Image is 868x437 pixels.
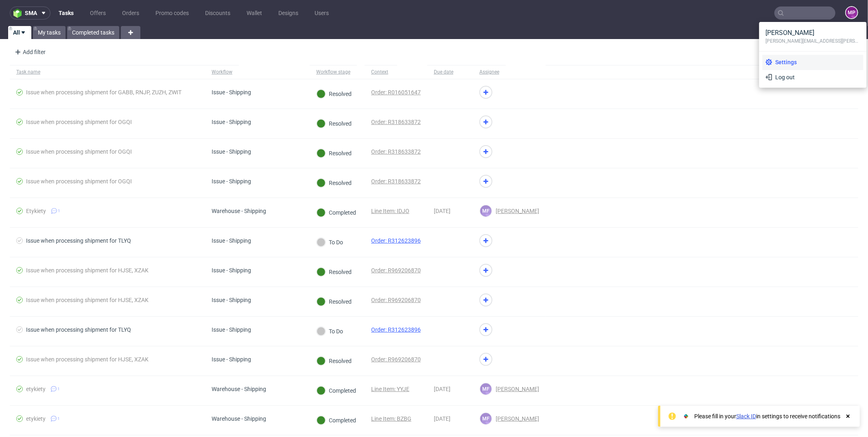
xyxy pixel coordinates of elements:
span: [DATE] [434,415,450,422]
span: 1 [57,415,60,422]
a: Order: R318633872 [371,178,421,185]
div: Resolved [317,178,352,187]
span: [DATE] [434,386,450,392]
span: sma [25,10,37,16]
a: Settings [763,55,864,70]
div: Resolved [317,267,352,276]
div: Resolved [317,149,352,158]
div: etykiety [26,386,46,392]
a: Order: R312623896 [371,237,421,244]
span: [PERSON_NAME] [492,208,539,214]
a: Order: R969206870 [371,356,421,363]
span: [DATE] [434,208,450,214]
div: etykiety [26,415,46,422]
figcaption: MP [846,7,857,18]
a: My tasks [33,26,66,39]
a: Order: R969206870 [371,297,421,303]
span: [PERSON_NAME] [492,386,539,392]
div: Issue when processing shipment for TLYQ [26,326,131,333]
a: Completed tasks [67,26,119,39]
div: Completed [317,416,356,425]
a: All [8,26,31,39]
div: Issue - Shipping [212,297,251,303]
div: Resolved [317,89,352,98]
div: Resolved [317,297,352,306]
div: Issue - Shipping [212,89,251,96]
div: Assignee [479,69,499,75]
div: Etykiety [26,208,46,214]
a: Order: R318633872 [371,119,421,125]
div: Add filter [11,46,47,59]
div: Issue when processing shipment for TLYQ [26,237,131,244]
div: Workflow [212,69,232,75]
div: Issue when processing shipment for OGQI [26,148,132,155]
figcaption: MF [480,205,492,217]
div: Issue when processing shipment for OGQI [26,119,132,125]
span: [PERSON_NAME] [766,28,860,37]
div: Please fill in your in settings to receive notifications [694,412,840,420]
a: Order: R312623896 [371,326,421,333]
div: Completed [317,208,356,217]
a: Offers [85,7,111,20]
div: To Do [317,238,343,247]
div: Issue - Shipping [212,237,251,244]
div: Issue - Shipping [212,119,251,125]
a: Line Item: IDJO [371,208,409,214]
span: Log out [772,73,860,81]
a: Line Item: BZBG [371,415,411,422]
span: Task name [16,69,199,76]
div: Workflow stage [316,69,350,75]
a: Wallet [242,7,267,20]
button: sma [10,7,50,20]
div: Warehouse - Shipping [212,208,266,214]
div: To Do [317,327,343,336]
div: Issue - Shipping [212,267,251,274]
span: [PERSON_NAME] [492,415,539,422]
a: Order: R318633872 [371,148,421,155]
a: Order: R969206870 [371,267,421,274]
div: Warehouse - Shipping [212,415,266,422]
div: Issue - Shipping [212,148,251,155]
div: Warehouse - Shipping [212,386,266,392]
div: Context [371,69,391,75]
div: Issue when processing shipment for HJSE, XZAK [26,297,149,303]
img: Slack [682,412,690,420]
a: Users [310,7,334,20]
span: Due date [434,69,466,76]
div: Resolved [317,119,352,128]
div: Issue when processing shipment for OGQI [26,178,132,185]
div: Resolved [317,357,352,365]
div: Issue - Shipping [212,326,251,333]
a: Tasks [54,7,79,20]
a: Orders [117,7,144,20]
figcaption: MF [480,383,492,395]
div: Issue when processing shipment for HJSE, XZAK [26,267,149,274]
a: Designs [273,7,303,20]
a: Discounts [200,7,235,20]
a: Promo codes [151,7,194,20]
img: logo [13,9,25,18]
span: 1 [58,208,60,214]
div: Issue when processing shipment for GABB, RNJP, ZUZH, ZWIT [26,89,181,96]
figcaption: MF [480,413,492,424]
span: [PERSON_NAME][EMAIL_ADDRESS][PERSON_NAME][DOMAIN_NAME] [766,37,860,45]
div: Issue - Shipping [212,178,251,185]
div: Completed [317,386,356,395]
a: Order: R016051647 [371,89,421,96]
a: Line Item: YYJE [371,386,409,392]
a: Slack ID [736,413,756,420]
span: 1 [57,386,60,392]
div: Issue when processing shipment for HJSE, XZAK [26,356,149,363]
div: Issue - Shipping [212,356,251,363]
span: Settings [772,58,860,66]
